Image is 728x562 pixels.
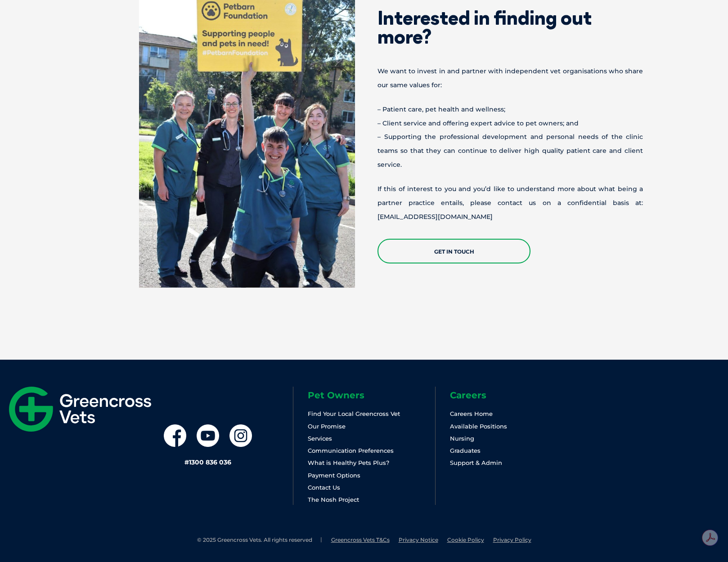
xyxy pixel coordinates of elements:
[308,447,394,454] a: Communication Preferences
[450,447,481,454] a: Graduates
[377,103,643,172] p: – Patient care, pet health and wellness; – Client service and offering expert advice to pet owner...
[308,496,359,503] a: The Nosh Project
[450,435,474,442] a: Nursing
[308,423,346,430] a: Our Promise
[308,410,400,417] a: Find Your Local Greencross Vet
[377,64,643,92] p: We want to invest in and partner with independent vet organisations who share our same values for:
[450,423,507,430] a: Available Positions
[399,536,438,543] a: Privacy Notice
[447,536,484,543] a: Cookie Policy
[450,410,493,417] a: Careers Home
[450,459,502,466] a: Support & Admin
[493,536,531,543] a: Privacy Policy
[184,458,231,466] a: #1300 836 036
[308,484,340,491] a: Contact Us
[308,472,360,479] a: Payment Options
[308,391,435,400] h6: Pet Owners
[184,458,189,466] span: #
[377,9,643,46] h2: Interested in finding out more?
[377,182,643,223] p: If this of interest to you and you’d like to understand more about what being a partner practice ...
[450,391,577,400] h6: Careers
[197,536,322,544] li: © 2025 Greencross Vets. All rights reserved
[308,459,389,466] a: What is Healthy Pets Plus?
[331,536,390,543] a: Greencross Vets T&Cs
[377,239,530,263] a: Get in Touch
[308,435,332,442] a: Services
